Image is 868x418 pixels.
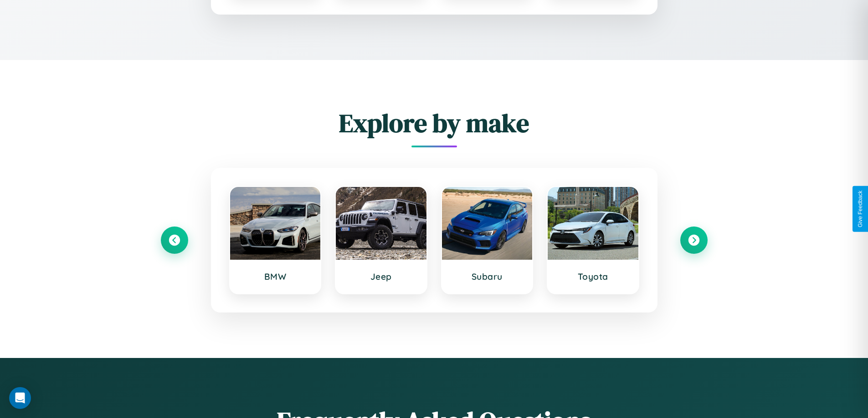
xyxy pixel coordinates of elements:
h3: Jeep [345,271,417,282]
h3: BMW [239,271,312,282]
h2: Explore by make [161,106,708,141]
div: Open Intercom Messenger [9,387,31,409]
div: Give Feedback [857,191,863,227]
h3: Toyota [557,271,629,282]
h3: Subaru [451,271,524,282]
